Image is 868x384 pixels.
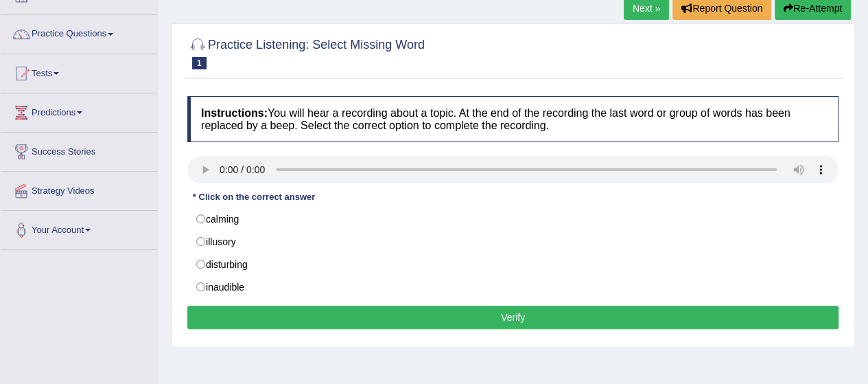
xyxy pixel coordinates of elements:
button: Verify [187,306,838,329]
h4: You will hear a recording about a topic. At the end of the recording the last word or group of wo... [187,96,838,142]
label: disturbing [187,253,838,276]
label: inaudible [187,275,838,299]
label: illusory [187,230,838,253]
a: Practice Questions [1,15,157,49]
a: Tests [1,54,157,89]
a: Predictions [1,93,157,128]
a: Strategy Videos [1,172,157,206]
label: calming [187,207,838,231]
h2: Practice Listening: Select Missing Word [187,35,425,69]
span: 1 [192,57,207,69]
a: Success Stories [1,133,157,167]
b: Instructions: [201,107,268,119]
div: * Click on the correct answer [187,190,320,203]
a: Your Account [1,211,157,245]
